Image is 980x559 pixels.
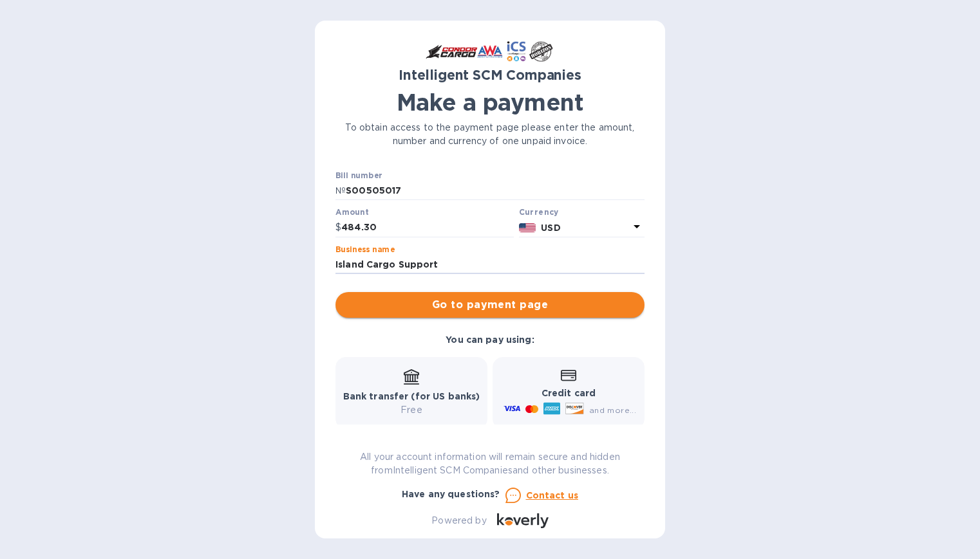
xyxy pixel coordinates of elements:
[335,246,395,253] label: Business name
[399,67,581,83] b: Intelligent SCM Companies
[541,223,560,233] b: USD
[346,181,645,201] input: Enter bill number
[335,221,341,234] p: $
[335,184,346,197] p: №
[335,450,645,477] p: All your account information will remain secure and hidden from Intelligent SCM Companies and oth...
[335,121,645,148] p: To obtain access to the payment page please enter the amount, number and currency of one unpaid i...
[589,405,636,415] span: and more...
[519,223,536,232] img: USD
[346,297,634,313] span: Go to payment page
[431,514,486,527] p: Powered by
[335,292,645,318] button: Go to payment page
[335,209,368,217] label: Amount
[343,391,480,401] b: Bank transfer (for US banks)
[341,218,514,237] input: 0.00
[402,489,500,499] b: Have any questions?
[343,403,480,417] p: Free
[335,172,382,179] label: Bill number
[542,388,596,398] b: Credit card
[526,490,579,500] u: Contact us
[446,334,534,345] b: You can pay using:
[519,207,559,217] b: Currency
[335,89,645,116] h1: Make a payment
[335,255,645,275] input: Enter business name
